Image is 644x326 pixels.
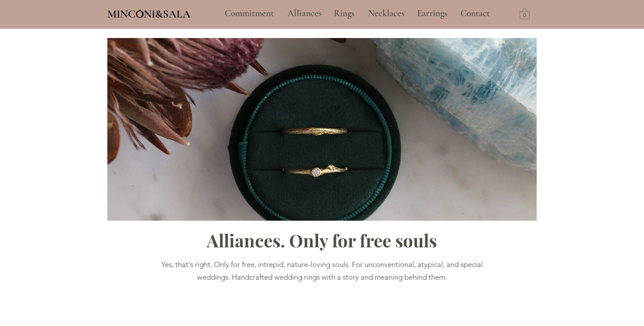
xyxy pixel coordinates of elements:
[361,3,410,24] a: Necklaces
[107,7,191,21] font: MINCONI&SALA
[460,8,490,19] font: Contact
[281,3,327,24] a: Alliances
[287,8,322,19] font: Alliances
[107,6,191,20] a: MINCONI&SALA
[520,7,530,19] a: Carrito con 0 ítems
[136,9,144,18] img: Minconi Room
[410,3,454,24] a: Earrings
[454,3,496,24] a: Contact
[368,8,404,19] font: Necklaces
[327,3,361,24] a: Rings
[334,8,354,19] font: Rings
[523,13,526,19] text: 0
[197,3,517,24] nav: Place
[218,3,281,24] a: Commitment
[225,8,274,19] font: Commitment
[417,8,447,19] font: Earrings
